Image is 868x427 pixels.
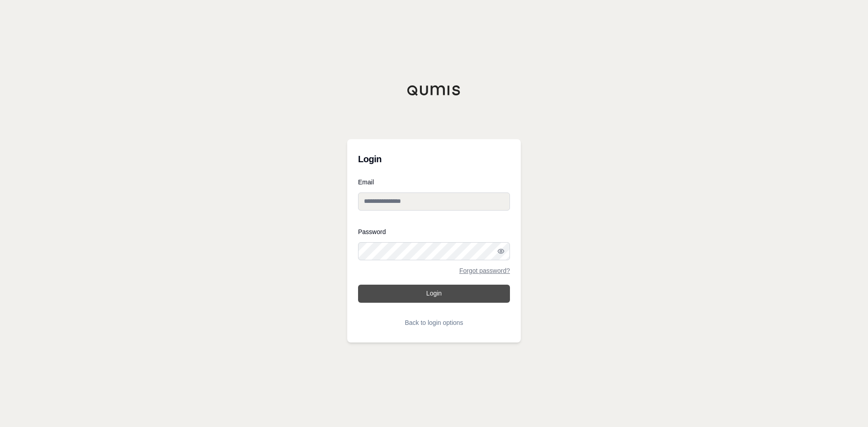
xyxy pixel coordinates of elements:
[459,267,510,274] a: Forgot password?
[358,314,510,332] button: Back to login options
[358,150,510,168] h3: Login
[407,85,461,96] img: Qumis
[358,285,510,303] button: Login
[358,179,510,185] label: Email
[358,229,510,235] label: Password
